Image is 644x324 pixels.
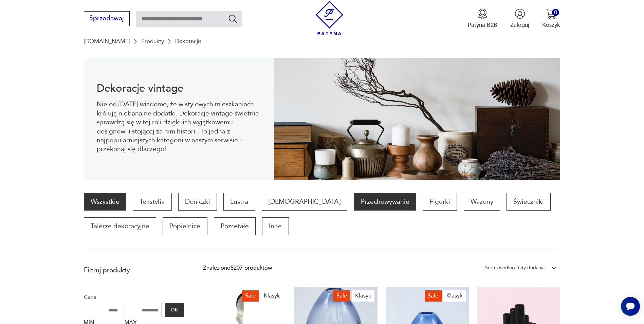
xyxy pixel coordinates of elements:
[274,58,560,180] img: 3afcf10f899f7d06865ab57bf94b2ac8.jpg
[84,193,126,211] a: Wszystkie
[507,193,551,211] a: Świeczniki
[84,293,184,302] p: Cena
[141,38,164,44] a: Produkty
[477,8,488,19] img: Ikona medalu
[223,193,255,211] a: Lustra
[552,9,559,16] div: 0
[97,100,261,154] p: Nie od [DATE] wiadomo, że w stylowych mieszkaniach królują niebanalne dodatki. Dekoracje vintage ...
[228,14,238,23] button: Szukaj
[485,264,545,272] div: Sortuj według daty dodania
[510,21,529,29] p: Zaloguj
[542,21,560,29] p: Koszyk
[546,8,556,19] img: Ikona koszyka
[163,217,207,235] a: Popielnice
[84,11,130,26] button: Sprzedawaj
[97,84,261,93] h1: Dekoracje vintage
[464,193,500,211] a: Wazony
[542,8,560,29] button: 0Koszyk
[84,38,130,44] a: [DOMAIN_NAME]
[178,193,217,211] a: Doniczki
[468,21,497,29] p: Patyna B2B
[621,297,640,316] iframe: Smartsupp widget button
[515,8,525,19] img: Ikonka użytkownika
[133,193,171,211] a: Tekstylia
[423,193,457,211] a: Figurki
[262,193,347,211] a: [DEMOGRAPHIC_DATA]
[262,217,289,235] a: Inne
[214,217,256,235] a: Pozostałe
[84,16,130,22] a: Sprzedawaj
[510,8,529,29] button: Zaloguj
[84,217,156,235] a: Talerze dekoracyjne
[165,303,183,317] button: OK
[354,193,416,211] a: Przechowywanie
[175,38,201,44] p: Dekoracje
[312,1,347,35] img: Patyna - sklep z meblami i dekoracjami vintage
[468,8,497,29] button: Patyna B2B
[84,266,184,275] p: Filtruj produkty
[203,264,272,272] div: Znaleziono 8207 produktów
[468,8,497,29] a: Ikona medaluPatyna B2B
